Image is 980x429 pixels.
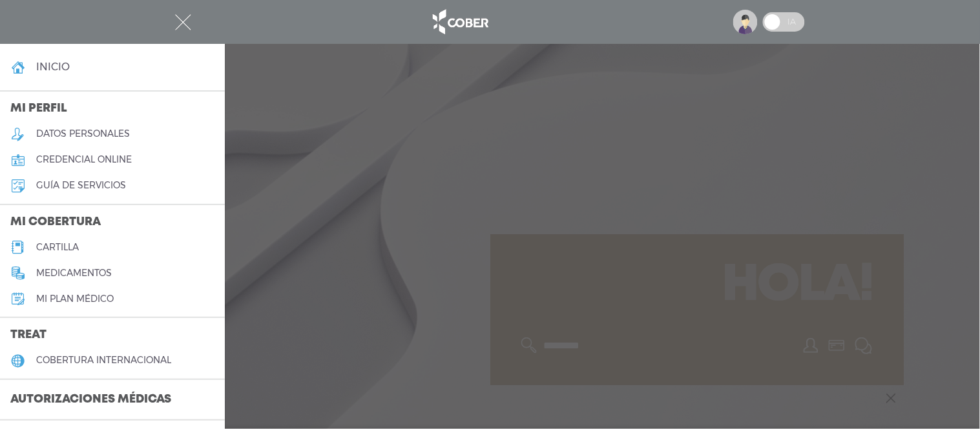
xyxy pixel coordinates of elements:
[36,294,114,304] h5: Mi plan médico
[36,355,171,366] h5: cobertura internacional
[426,6,494,37] img: logo_cober_home-white.png
[36,154,132,165] h5: credencial online
[36,180,126,191] h5: guía de servicios
[36,128,130,139] h5: datos personales
[36,268,112,279] h5: medicamentos
[175,14,191,30] img: Cober_menu-close-white.svg
[36,242,79,253] h5: cartilla
[733,10,758,34] img: profile-placeholder.svg
[36,61,70,73] h4: inicio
